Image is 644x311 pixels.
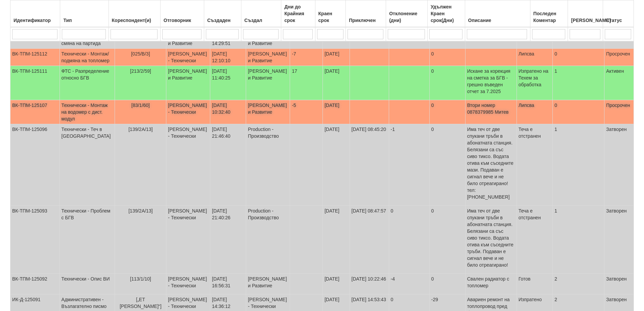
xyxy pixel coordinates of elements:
th: Отклонение (дни): No sort applied, activate to apply an ascending sort [386,0,428,27]
td: [DATE] [323,124,350,206]
span: [„ЕТ [PERSON_NAME]“] [120,297,162,309]
td: Просрочен [604,100,634,124]
th: Краен срок: No sort applied, activate to apply an ascending sort [315,0,346,27]
span: 17 [292,68,297,74]
td: ВК-ТПМ-125107 [10,100,60,124]
td: Технически - Теч в [GEOGRAPHIC_DATA] [59,124,115,206]
th: Отговорник: No sort applied, activate to apply an ascending sort [160,0,204,27]
td: 0 [429,274,465,294]
p: Има теч от две спукани тръби в абонатната станция. Белязани са със сиво тиксо. Водата отива към с... [467,207,515,268]
td: [DATE] 16:56:31 [210,274,246,294]
td: ФТС - Разпределение относно БГВ [59,66,115,100]
th: Описание: No sort applied, activate to apply an ascending sort [465,0,530,27]
td: 0 [429,206,465,274]
td: 0 [553,100,604,124]
div: Идентификатор [12,16,58,25]
td: 0 [553,49,604,66]
span: Теча е отстранен [519,208,541,220]
span: [83/1/60] [132,103,150,108]
td: [DATE] [323,100,350,124]
div: Статус [605,16,632,25]
td: Технически - Опис ВИ [59,274,115,294]
div: Приключен [348,16,384,25]
div: Кореспондент(и) [111,16,159,25]
td: 1 [553,124,604,206]
td: -1 [389,124,429,206]
span: Липсва [519,51,534,57]
td: Технически - Монтаж на водомер с дист. модул [59,100,115,124]
span: Готов [519,276,531,282]
td: Затворен [604,274,634,294]
div: Описание [467,16,528,25]
span: [139/2А/13] [128,127,153,132]
td: Активен [604,66,634,100]
td: [PERSON_NAME] и Развитие [246,66,290,100]
td: 1 [553,66,604,100]
td: [PERSON_NAME] - Технически [166,206,210,274]
td: [PERSON_NAME] и Развитие [246,274,290,294]
th: Последен Коментар: No sort applied, activate to apply an ascending sort [530,0,568,27]
th: Създаден: No sort applied, activate to apply an ascending sort [204,0,241,27]
p: Искане за корекция на сметка за БГВ - грешно въведен отчет за 7.2025 [467,68,515,95]
th: Кореспондент(и): No sort applied, activate to apply an ascending sort [109,0,160,27]
div: [PERSON_NAME] [570,16,601,25]
td: 0 [429,100,465,124]
div: Дни до Крайния срок [283,2,313,25]
span: Липсва [519,103,534,108]
td: ВК-ТПМ-125092 [10,274,60,294]
td: [DATE] [323,206,350,274]
div: Удължен Краен срок(Дни) [429,2,463,25]
div: Създал [243,16,279,25]
div: Отклонение (дни) [388,9,426,25]
td: [DATE] [323,274,350,294]
td: [DATE] [323,49,350,66]
th: Тип: No sort applied, activate to apply an ascending sort [60,0,109,27]
div: Тип [62,16,106,25]
td: ВК-ТПМ-125096 [10,124,60,206]
td: [DATE] 21:40:26 [210,206,246,274]
span: -5 [292,103,296,108]
td: [PERSON_NAME] - Технически [166,100,210,124]
td: [PERSON_NAME] и Развитие [246,49,290,66]
td: [DATE] 12:10:10 [210,49,246,66]
div: Създаден [206,16,239,25]
span: [025/В/3] [131,51,150,57]
th: Идентификатор: No sort applied, activate to apply an ascending sort [10,0,60,27]
div: Последен Коментар [532,9,566,25]
td: 0 [429,49,465,66]
td: Просрочен [604,49,634,66]
td: 0 [389,206,429,274]
td: ВК-ТПМ-125093 [10,206,60,274]
td: Затворен [604,206,634,274]
p: Втори номер 0878379985 Митев [467,102,515,115]
th: Приключен: No sort applied, activate to apply an ascending sort [346,0,386,27]
td: Затворен [604,124,634,206]
td: [PERSON_NAME] и Развитие [246,100,290,124]
th: Дни до Крайния срок: No sort applied, activate to apply an ascending sort [281,0,315,27]
div: Отговорник [162,16,202,25]
td: 0 [429,66,465,100]
div: Краен срок [317,9,344,25]
span: Изпратено [519,297,542,302]
td: [DATE] 11:40:25 [210,66,246,100]
td: 2 [553,274,604,294]
td: [PERSON_NAME] - Технически [166,124,210,206]
td: Технически - Монтаж/подмяна на топломер [59,49,115,66]
td: [DATE] 08:47:57 [350,206,389,274]
td: ВК-ТПМ-125111 [10,66,60,100]
span: [113/1/10] [130,276,151,282]
td: 0 [429,124,465,206]
span: -7 [292,51,296,57]
td: [DATE] 21:46:40 [210,124,246,206]
td: Production - Производство [246,124,290,206]
th: Удължен Краен срок(Дни): No sort applied, activate to apply an ascending sort [428,0,465,27]
p: Свален радиатор с топломер [467,275,515,289]
td: [DATE] [323,66,350,100]
td: Технически - Проблем с БГВ [59,206,115,274]
td: [DATE] 10:22:46 [350,274,389,294]
td: Production - Производство [246,206,290,274]
p: Има теч от две спукани тръби в абонатната станция. Белязани са със сиво тиксо. Водата отива към с... [467,126,515,200]
td: [PERSON_NAME] - Технически [166,49,210,66]
td: -4 [389,274,429,294]
span: Изпратено на Техем за обработка [519,68,548,87]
